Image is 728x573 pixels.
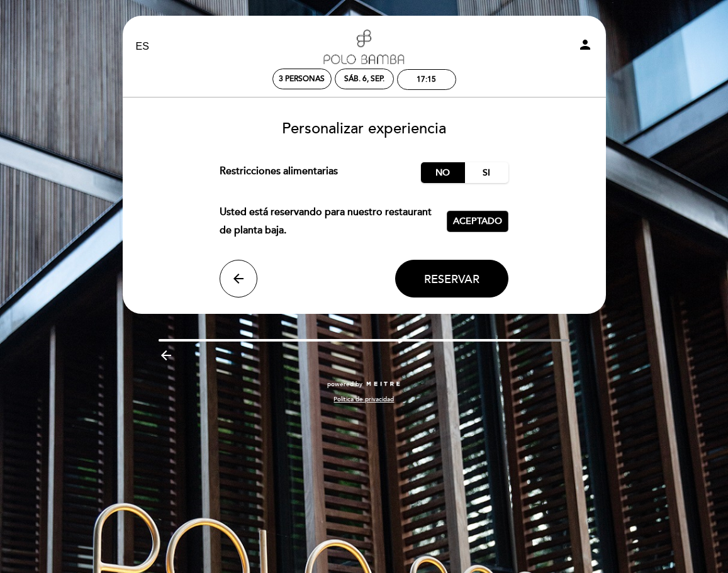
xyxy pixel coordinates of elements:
[395,260,508,298] button: Reservar
[578,37,593,57] button: person
[447,211,508,232] button: Aceptado
[421,162,465,183] label: No
[286,30,443,64] a: Polobamba Café
[366,381,401,387] img: MEITRE
[333,395,394,404] a: Política de privacidad
[327,380,401,389] a: powered by
[578,37,593,52] i: person
[424,272,479,286] span: Reservar
[453,215,502,228] span: Aceptado
[282,120,446,138] span: Personalizar experiencia
[279,74,325,84] span: 3 personas
[327,380,362,389] span: powered by
[231,271,246,286] i: arrow_back
[220,260,257,298] button: arrow_back
[417,75,436,84] div: 17:15
[220,203,447,240] div: Usted está reservando para nuestro restaurant de planta baja.
[220,162,421,183] div: Restricciones alimentarias
[464,162,508,183] label: Si
[159,348,174,363] i: arrow_backward
[344,74,384,84] div: sáb. 6, sep.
